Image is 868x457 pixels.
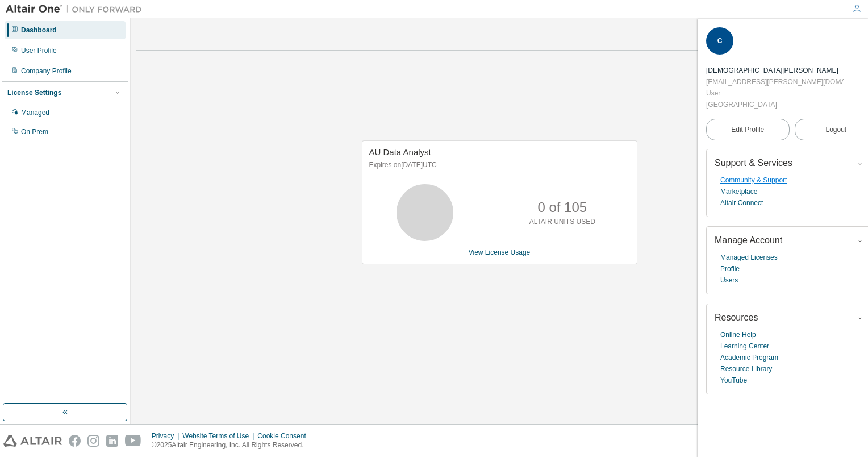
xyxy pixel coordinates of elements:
[720,186,757,197] a: Marketplace
[257,431,312,441] div: Cookie Consent
[21,127,48,136] div: On Prem
[720,329,756,340] a: Online Help
[152,431,182,441] div: Privacy
[720,252,778,263] a: Managed Licenses
[720,197,763,209] a: Altair Connect
[87,435,99,447] img: instagram.svg
[715,313,758,322] span: Resources
[720,175,787,186] a: Community & Support
[182,431,257,441] div: Website Terms of Use
[7,88,61,97] div: License Settings
[6,3,148,15] img: Altair One
[469,248,531,256] a: View License Usage
[369,160,627,170] p: Expires on [DATE] UTC
[720,275,738,286] a: Users
[21,46,57,55] div: User Profile
[152,441,313,450] p: © 2025 Altair Engineering, Inc. All Rights Reserved.
[369,147,431,157] span: AU Data Analyst
[21,67,72,76] div: Company Profile
[825,124,846,135] span: Logout
[21,26,57,35] div: Dashboard
[106,435,118,447] img: linkedin.svg
[706,65,844,76] div: Christian Centeno
[717,37,723,45] span: C
[706,88,844,99] div: User
[720,340,769,352] a: Learning Center
[69,435,81,447] img: facebook.svg
[706,99,844,110] div: [GEOGRAPHIC_DATA]
[706,119,790,140] a: Edit Profile
[529,217,595,227] p: ALTAIR UNITS USED
[731,125,764,134] span: Edit Profile
[706,76,844,88] div: [EMAIL_ADDRESS][PERSON_NAME][DOMAIN_NAME]
[720,375,747,386] a: YouTube
[3,435,62,447] img: altair_logo.svg
[537,198,587,217] p: 0 of 105
[720,352,778,363] a: Academic Program
[715,158,792,168] span: Support & Services
[125,435,141,447] img: youtube.svg
[715,235,782,245] span: Manage Account
[720,363,772,375] a: Resource Library
[720,263,740,275] a: Profile
[21,108,49,117] div: Managed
